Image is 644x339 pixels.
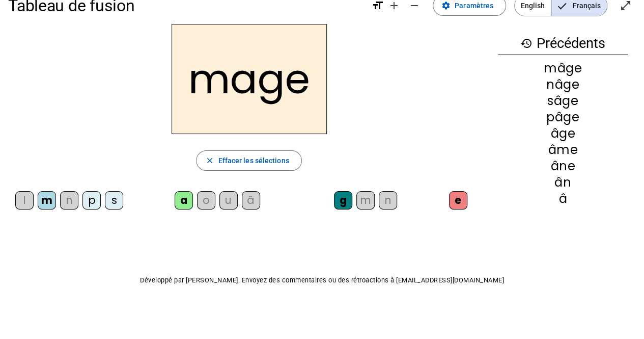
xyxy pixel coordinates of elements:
[498,160,628,172] div: âne
[441,1,451,10] mat-icon: settings
[498,62,628,74] div: mâge
[218,154,289,167] span: Effacer les sélections
[105,191,123,210] div: s
[242,191,260,210] div: â
[379,191,397,210] div: n
[498,79,628,91] div: nâge
[498,193,628,205] div: â
[205,156,214,165] mat-icon: close
[498,32,628,55] h3: Précédents
[197,191,215,210] div: o
[172,24,327,134] h2: mage
[82,191,101,210] div: p
[356,191,375,210] div: m
[498,144,628,156] div: âme
[498,95,628,107] div: sâge
[175,191,193,210] div: a
[8,274,636,286] p: Développé par [PERSON_NAME]. Envoyez des commentaires ou des rétroactions à [EMAIL_ADDRESS][DOMAI...
[60,191,78,210] div: n
[498,127,628,140] div: âge
[334,191,352,210] div: g
[449,191,467,210] div: e
[38,191,56,210] div: m
[196,150,301,171] button: Effacer les sélections
[15,191,34,210] div: l
[219,191,238,210] div: u
[498,176,628,189] div: ân
[498,111,628,123] div: pâge
[520,37,533,49] mat-icon: history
